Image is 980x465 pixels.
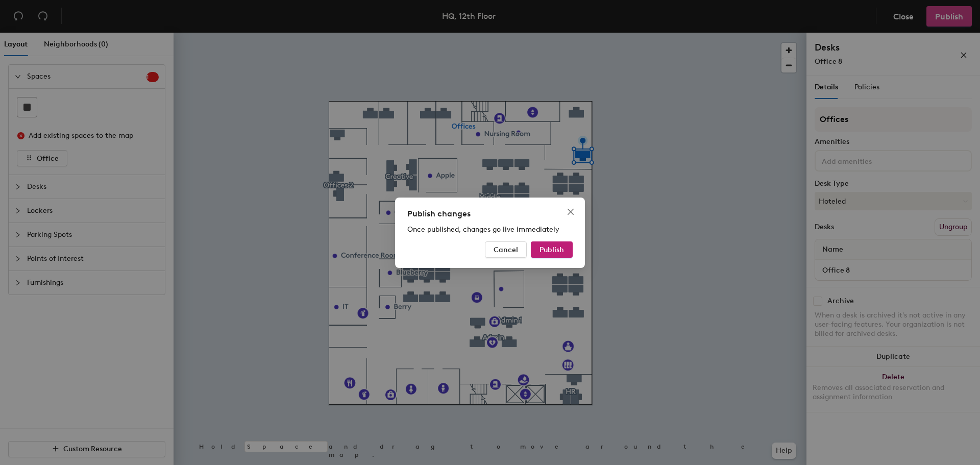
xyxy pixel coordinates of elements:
[407,208,573,220] div: Publish changes
[562,208,579,216] span: Close
[494,245,518,254] span: Cancel
[540,245,564,254] span: Publish
[567,208,575,216] span: close
[562,204,579,220] button: Close
[407,225,559,234] span: Once published, changes go live immediately
[531,241,573,258] button: Publish
[485,241,527,258] button: Cancel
